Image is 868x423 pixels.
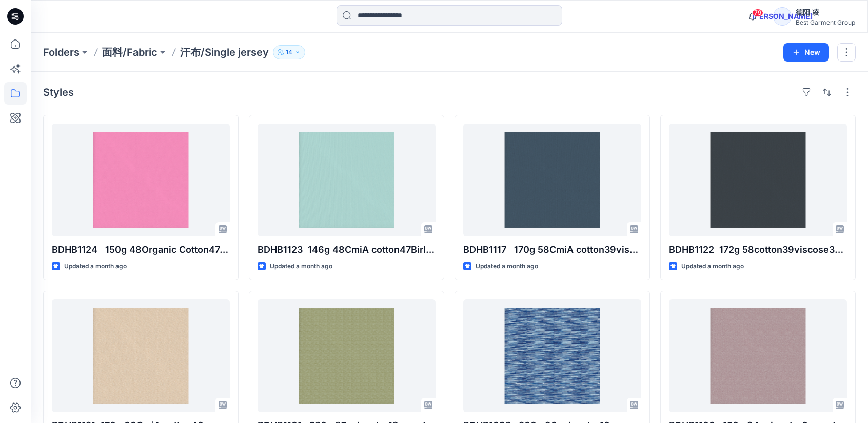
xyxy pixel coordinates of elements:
[669,124,847,236] a: BDHB1122 172g 58cotton39viscose3elastane
[270,261,332,272] p: Updated a month ago
[258,299,436,412] a: BDHB1101 230g 87polyester13spandex
[669,299,847,412] a: BDHB1100 150g 94polyester6spandex
[669,243,847,257] p: BDHB1122 172g 58cotton39viscose3elastane
[52,124,230,236] a: BDHB1124 150g 48Organic Cotton47modal5elastane
[43,45,80,59] a: Folders
[102,45,157,59] a: 面料/Fabric
[463,243,641,257] p: BDHB1117 170g 58CmiA cotton39viscose3elastane
[52,299,230,412] a: BDHB1121 170g 60CmiA cotton40modal
[463,124,641,236] a: BDHB1117 170g 58CmiA cotton39viscose3elastane
[64,261,127,272] p: Updated a month ago
[752,9,763,17] span: 79
[796,18,855,26] div: Best Garment Group
[258,124,436,236] a: BDHB1123 146g 48CmiA cotton47Birla modal5Creora
[796,6,855,18] div: 德阳 凌
[52,243,230,257] p: BDHB1124 150g 48Organic Cotton47modal5elastane
[180,45,269,59] p: 汗布/Single jersey
[273,45,305,59] button: 14
[463,299,641,412] a: BDHB1093 260g 90polyester10spandex
[476,261,538,272] p: Updated a month ago
[773,7,792,26] div: [PERSON_NAME]
[43,86,74,98] h4: Styles
[783,43,829,62] button: New
[681,261,744,272] p: Updated a month ago
[286,47,292,58] p: 14
[258,243,436,257] p: BDHB1123 146g 48CmiA cotton47Birla modal5Creora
